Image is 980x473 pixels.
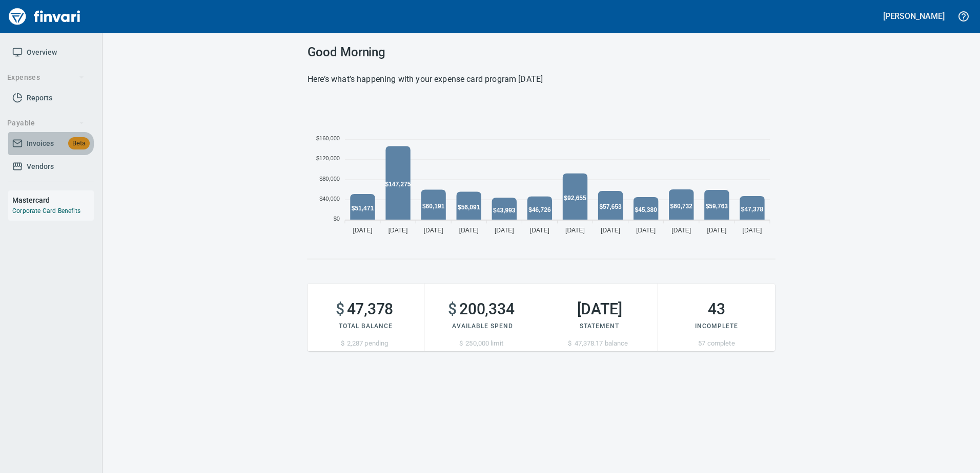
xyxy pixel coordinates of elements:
tspan: [DATE] [601,227,620,234]
tspan: $120,000 [316,155,340,161]
a: Vendors [8,155,94,178]
img: Finvari [6,4,83,29]
tspan: $40,000 [319,196,340,202]
button: Payable [3,114,89,133]
tspan: $0 [334,216,340,222]
tspan: [DATE] [636,227,656,234]
button: [PERSON_NAME] [881,8,947,24]
tspan: [DATE] [671,227,691,234]
button: Expenses [3,68,89,87]
tspan: [DATE] [530,227,549,234]
span: Reports [27,92,52,104]
tspan: [DATE] [743,227,762,234]
span: Invoices [27,137,54,150]
tspan: [DATE] [459,227,479,234]
tspan: [DATE] [495,227,514,234]
a: Overview [8,41,94,64]
span: Overview [27,46,57,59]
h6: Here’s what’s happening with your expense card program [DATE] [308,72,775,87]
tspan: $80,000 [319,176,340,182]
span: Beta [68,138,90,149]
a: InvoicesBeta [8,132,94,155]
tspan: $160,000 [316,135,340,141]
tspan: [DATE] [565,227,585,234]
span: Expenses [7,71,85,84]
tspan: [DATE] [389,227,408,234]
tspan: [DATE] [707,227,726,234]
span: Payable [7,117,85,130]
h6: Mastercard [12,195,94,206]
h3: Good Morning [308,45,775,59]
tspan: [DATE] [424,227,443,234]
tspan: [DATE] [353,227,373,234]
h5: [PERSON_NAME] [883,11,945,21]
span: Vendors [27,160,54,173]
a: Reports [8,87,94,110]
a: Corporate Card Benefits [12,207,80,214]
